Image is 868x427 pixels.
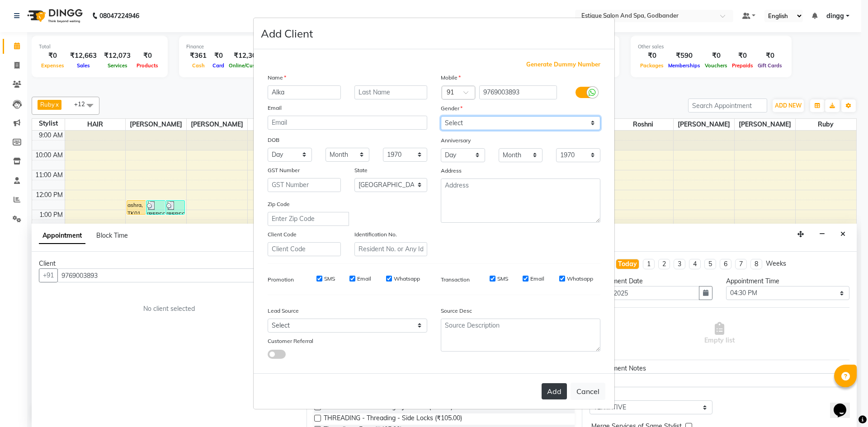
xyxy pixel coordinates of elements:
span: Generate Dummy Number [526,60,600,69]
button: Add [542,383,567,399]
label: Mobile [441,74,461,82]
label: DOB [268,136,279,144]
input: Client Code [268,242,341,256]
label: Email [357,275,371,283]
label: Whatsapp [394,275,420,283]
label: Email [530,275,544,283]
label: Lead Source [268,307,299,315]
label: GST Number [268,166,300,174]
label: Whatsapp [567,275,593,283]
input: Resident No. or Any Id [354,242,428,256]
label: Gender [441,104,462,113]
label: Name [268,74,286,82]
label: Identification No. [354,230,397,239]
button: Cancel [571,383,605,400]
label: Anniversary [441,136,471,145]
input: First Name [268,85,341,99]
label: Address [441,167,462,175]
label: Client Code [268,230,297,239]
h4: Add Client [261,25,313,42]
input: Last Name [354,85,428,99]
label: Promotion [268,276,294,284]
input: Enter Zip Code [268,212,349,226]
input: Email [268,116,427,130]
label: SMS [497,275,508,283]
label: Customer Referral [268,337,313,345]
label: SMS [324,275,335,283]
label: State [354,166,368,174]
label: Source Desc [441,307,472,315]
label: Email [268,104,282,112]
label: Transaction [441,276,470,284]
input: Mobile [479,85,557,99]
input: GST Number [268,178,341,192]
label: Zip Code [268,200,290,208]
